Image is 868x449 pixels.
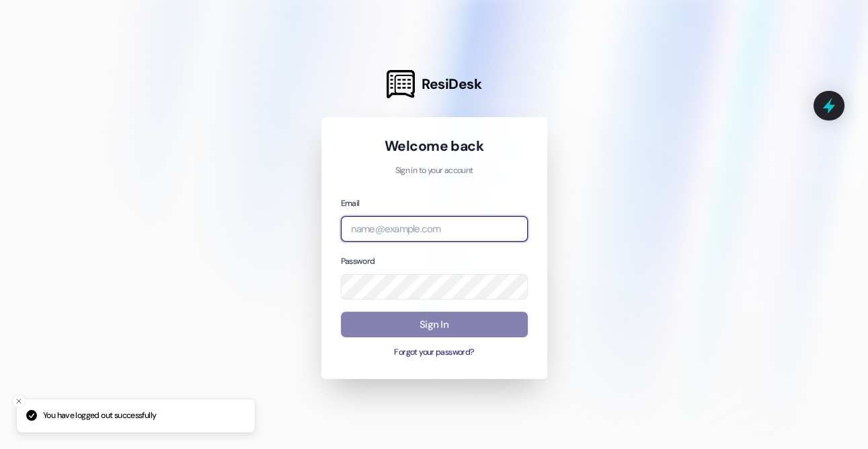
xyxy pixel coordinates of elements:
span: ResiDesk [422,75,481,94]
h1: Welcome back [341,137,528,156]
button: Close toast [12,394,26,408]
label: Email [341,198,360,209]
input: name@example.com [341,216,528,242]
button: Sign In [341,312,528,338]
p: Sign in to your account [341,165,528,177]
img: ResiDesk Logo [387,70,415,98]
button: Forgot your password? [341,347,528,359]
p: You have logged out successfully [43,410,156,422]
label: Password [341,256,375,267]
